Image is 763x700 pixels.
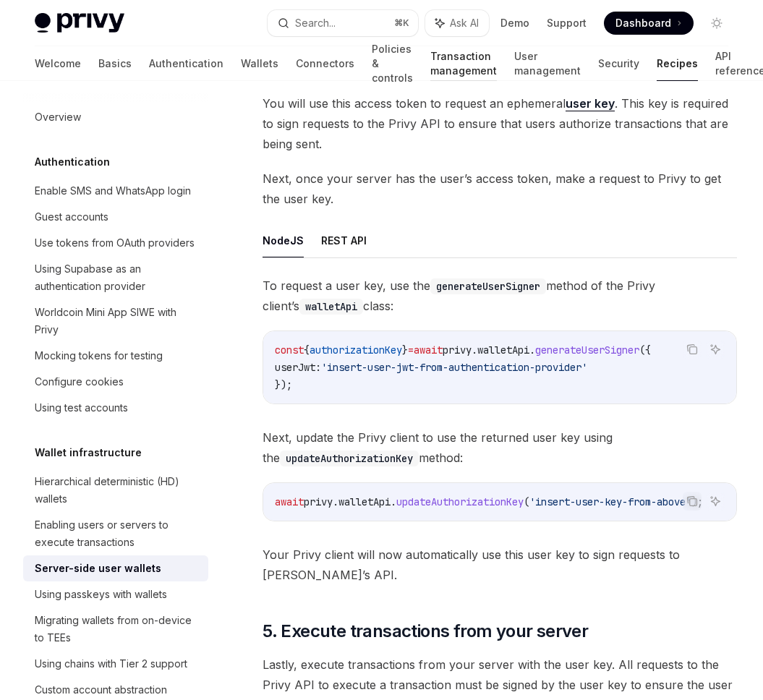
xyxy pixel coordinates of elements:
[529,343,535,357] span: .
[430,46,497,81] a: Transaction management
[23,104,208,130] a: Overview
[23,230,208,256] a: Use tokens from OAuth providers
[706,492,725,511] button: Ask AI
[514,46,581,81] a: User management
[35,260,200,295] div: Using Supabase as an authentication provider
[477,343,529,357] span: walletApi
[35,516,200,551] div: Enabling users or servers to execute transactions
[598,46,639,81] a: Security
[472,343,477,357] span: .
[529,495,691,508] span: 'insert-user-key-from-above'
[263,93,737,154] span: You will use this access token to request an ephemeral . This key is required to sign requests to...
[23,607,208,651] a: Migrating wallets from on-device to TEEs
[263,427,737,468] span: Next, update the Privy client to use the returned user key using the method:
[35,153,110,171] h5: Authentication
[425,10,489,36] button: Ask AI
[35,444,142,461] h5: Wallet infrastructure
[310,343,402,357] span: authorizationKey
[706,340,725,359] button: Ask AI
[657,46,698,81] a: Recipes
[430,278,546,294] code: generateUserSigner
[35,234,195,252] div: Use tokens from OAuth providers
[333,495,338,508] span: .
[402,343,408,357] span: }
[299,299,363,315] code: walletApi
[35,655,187,673] div: Using chains with Tier 2 support
[615,16,671,30] span: Dashboard
[338,495,391,508] span: walletApi
[450,16,479,30] span: Ask AI
[23,299,208,343] a: Worldcoin Mini App SIWE with Privy
[23,651,208,677] a: Using chains with Tier 2 support
[23,555,208,581] a: Server-side user wallets
[35,586,167,603] div: Using passkeys with wallets
[547,16,587,30] a: Support
[23,256,208,299] a: Using Supabase as an authentication provider
[35,373,124,390] div: Configure cookies
[705,12,728,35] button: Toggle dark mode
[268,10,418,36] button: Search...⌘K
[414,343,443,357] span: await
[23,204,208,230] a: Guest accounts
[35,304,200,338] div: Worldcoin Mini App SIWE with Privy
[23,512,208,555] a: Enabling users or servers to execute transactions
[263,168,737,209] span: Next, once your server has the user’s access token, make a request to Privy to get the user key.
[275,378,292,391] span: });
[23,178,208,204] a: Enable SMS and WhatsApp login
[295,14,336,32] div: Search...
[35,208,108,226] div: Guest accounts
[408,343,414,357] span: =
[275,495,304,508] span: await
[394,17,409,29] span: ⌘ K
[263,545,737,585] span: Your Privy client will now automatically use this user key to sign requests to [PERSON_NAME]’s API.
[304,343,310,357] span: {
[35,473,200,508] div: Hierarchical deterministic (HD) wallets
[391,495,396,508] span: .
[566,96,615,111] a: user key
[149,46,223,81] a: Authentication
[275,361,321,374] span: userJwt:
[372,46,413,81] a: Policies & controls
[23,469,208,512] a: Hierarchical deterministic (HD) wallets
[35,13,124,33] img: light logo
[35,347,163,364] div: Mocking tokens for testing
[23,395,208,421] a: Using test accounts
[35,560,161,577] div: Server-side user wallets
[280,451,419,466] code: updateAuthorizationKey
[321,361,587,374] span: 'insert-user-jwt-from-authentication-provider'
[23,369,208,395] a: Configure cookies
[263,620,588,643] span: 5. Execute transactions from your server
[500,16,529,30] a: Demo
[683,340,702,359] button: Copy the contents from the code block
[35,612,200,646] div: Migrating wallets from on-device to TEEs
[604,12,694,35] a: Dashboard
[98,46,132,81] a: Basics
[23,343,208,369] a: Mocking tokens for testing
[524,495,529,508] span: (
[443,343,472,357] span: privy
[23,581,208,607] a: Using passkeys with wallets
[263,276,737,316] span: To request a user key, use the method of the Privy client’s class:
[35,108,81,126] div: Overview
[263,223,304,257] button: NodeJS
[35,399,128,417] div: Using test accounts
[396,495,524,508] span: updateAuthorizationKey
[321,223,367,257] button: REST API
[35,182,191,200] div: Enable SMS and WhatsApp login
[639,343,651,357] span: ({
[35,46,81,81] a: Welcome
[304,495,333,508] span: privy
[683,492,702,511] button: Copy the contents from the code block
[275,343,304,357] span: const
[296,46,354,81] a: Connectors
[241,46,278,81] a: Wallets
[535,343,639,357] span: generateUserSigner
